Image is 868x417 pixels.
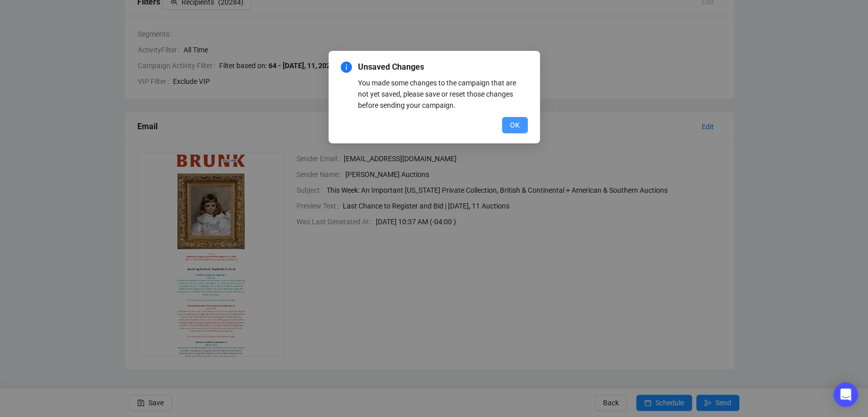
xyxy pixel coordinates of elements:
[833,382,858,407] div: Open Intercom Messenger
[358,61,528,73] span: Unsaved Changes
[502,117,528,133] button: OK
[510,120,520,131] span: OK
[341,62,352,73] span: info-circle
[358,77,528,111] div: You made some changes to the campaign that are not yet saved, please save or reset those changes ...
